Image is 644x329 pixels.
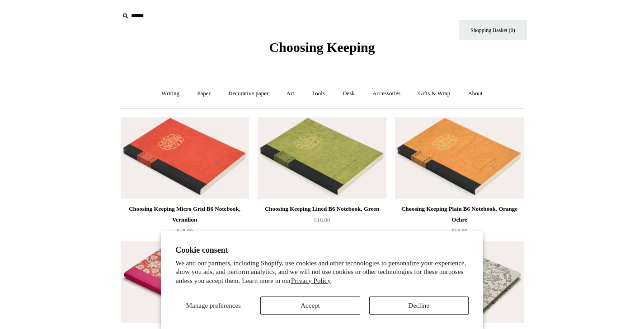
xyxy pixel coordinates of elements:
a: Choosing Keeping Plain B6 Notebook, Orange Ochre £18.00 [395,204,523,241]
span: Manage preferences [186,302,241,309]
a: Choosing Keeping Lined B6 Notebook, Green £18.00 [258,204,386,241]
span: £18.00 [451,227,468,234]
a: Choosing Keeping Micro Grid B6 Notebook, Vermilion Choosing Keeping Micro Grid B6 Notebook, Vermi... [121,117,249,199]
img: Hardback "Composition Ledger" Notebook, Post-War Floral [121,241,249,323]
button: Decline [369,297,469,315]
span: Choosing Keeping [269,40,375,55]
div: Choosing Keeping Lined B6 Notebook, Green [260,204,384,214]
a: Accessories [364,82,409,106]
a: Privacy Policy [291,277,331,284]
a: Desk [334,82,363,106]
img: Choosing Keeping Lined B6 Notebook, Green [258,117,386,199]
span: £18.00 [314,217,330,223]
a: Writing [153,82,188,106]
div: Choosing Keeping Plain B6 Notebook, Orange Ochre [397,204,521,225]
h2: Cookie consent [175,246,469,255]
a: Choosing Keeping Plain B6 Notebook, Orange Ochre Choosing Keeping Plain B6 Notebook, Orange Ochre [395,117,523,199]
p: We and our partners, including Shopify, use cookies and other technologies to personalize your ex... [175,259,469,286]
a: Gifts & Wrap [410,82,458,106]
div: Choosing Keeping Micro Grid B6 Notebook, Vermilion [123,204,247,225]
button: Accept [260,297,360,315]
a: Art [278,82,302,106]
a: Choosing Keeping Lined B6 Notebook, Green Choosing Keeping Lined B6 Notebook, Green [258,117,386,199]
a: Hardback "Composition Ledger" Notebook, Post-War Floral Hardback "Composition Ledger" Notebook, P... [121,241,249,323]
a: Choosing Keeping Micro Grid B6 Notebook, Vermilion £18.00 [121,204,249,241]
a: Tools [304,82,333,106]
img: Choosing Keeping Micro Grid B6 Notebook, Vermilion [121,117,249,199]
span: £18.00 [177,227,193,234]
a: Paper [189,82,219,106]
a: About [460,82,491,106]
a: Decorative paper [220,82,277,106]
img: Choosing Keeping Plain B6 Notebook, Orange Ochre [395,117,523,199]
button: Manage preferences [175,297,251,315]
a: Choosing Keeping [269,47,375,53]
a: Shopping Basket (0) [459,20,527,40]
